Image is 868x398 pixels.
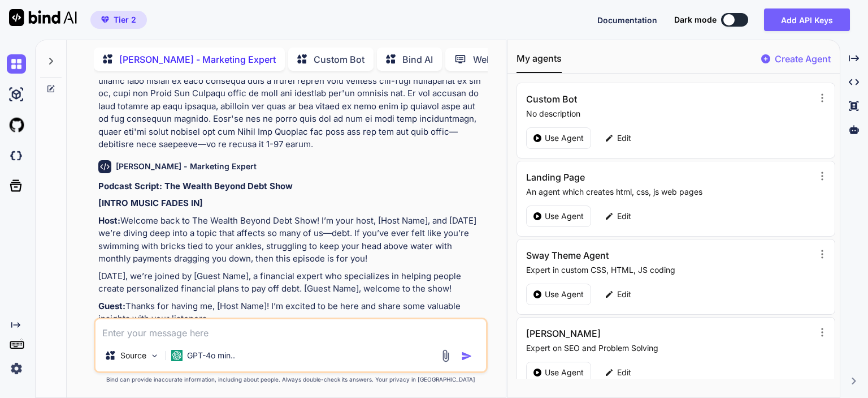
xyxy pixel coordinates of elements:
p: Thanks for having me, [Host Name]! I’m excited to be here and share some valuable insights with y... [98,300,485,326]
strong: Guest: [98,301,125,311]
p: No description [526,108,813,119]
p: Expert in custom CSS, HTML, JS coding [526,264,813,276]
img: GPT-4o mini [171,350,183,361]
button: My agents [517,52,562,73]
span: Tier 2 [114,14,136,25]
p: Welcome back to The Wealth Beyond Debt Show! I’m your host, [Host Name], and [DATE] we’re diving ... [98,215,485,266]
span: Dark mode [674,14,717,25]
p: Use Agent [545,132,584,144]
p: Edit [617,367,631,378]
img: Bind AI [9,9,77,26]
strong: [INTRO MUSIC FADES IN] [98,198,203,208]
p: Custom Bot [314,53,364,66]
button: Documentation [597,14,657,26]
h3: Custom Bot [526,92,727,106]
p: Source [120,350,146,361]
p: Expert on SEO and Problem Solving [526,343,813,354]
h3: Landing Page [526,170,727,184]
img: icon [461,350,472,362]
p: Use Agent [545,211,584,222]
strong: Host: [98,215,120,226]
p: GPT-4o min.. [187,350,235,361]
button: premiumTier 2 [90,11,147,29]
img: darkCloudIdeIcon [7,146,26,165]
p: Web Search [473,53,524,66]
h3: [PERSON_NAME] [526,327,727,340]
p: Edit [617,132,631,144]
span: Documentation [597,15,657,25]
img: ai-studio [7,85,26,104]
img: githubLight [7,115,26,135]
img: Pick Models [150,351,159,361]
img: attachment [439,349,452,362]
button: Add API Keys [764,8,850,31]
p: Edit [617,211,631,222]
p: Use Agent [545,289,584,300]
p: [DATE], we’re joined by [Guest Name], a financial expert who specializes in helping people create... [98,270,485,296]
p: [PERSON_NAME] - Marketing Expert [119,53,276,66]
img: premium [101,16,109,23]
p: Bind AI [402,53,433,66]
img: chat [7,54,26,74]
p: Use Agent [545,367,584,378]
p: Bind can provide inaccurate information, including about people. Always double-check its answers.... [94,375,488,384]
strong: Podcast Script: The Wealth Beyond Debt Show [98,181,293,191]
h3: Sway Theme Agent [526,249,727,262]
p: Edit [617,289,631,300]
h6: [PERSON_NAME] - Marketing Expert [116,161,257,172]
img: settings [7,359,26,378]
p: An agent which creates html, css, js web pages [526,186,813,198]
p: Create Agent [775,52,831,66]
